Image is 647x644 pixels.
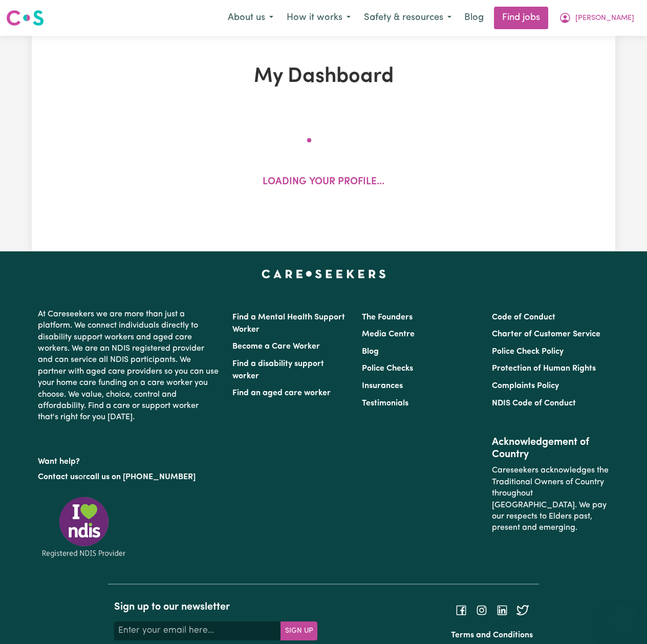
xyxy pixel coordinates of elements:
a: call us on [PHONE_NUMBER] [86,473,196,481]
img: Careseekers logo [6,9,44,27]
a: Find an aged care worker [232,389,331,397]
img: Registered NDIS provider [38,495,130,559]
button: My Account [552,7,641,29]
a: Careseekers home page [262,270,386,278]
span: [PERSON_NAME] [575,13,634,24]
p: At Careseekers we are more than just a platform. We connect individuals directly to disability su... [38,305,220,427]
h2: Sign up to our newsletter [114,601,317,613]
a: Find a Mental Health Support Worker [232,313,345,334]
a: Become a Care Worker [232,342,320,351]
iframe: Button to launch messaging window [606,603,639,636]
h2: Acknowledgement of Country [492,436,609,461]
a: Complaints Policy [492,382,559,390]
a: Careseekers logo [6,6,44,30]
a: Protection of Human Rights [492,364,596,373]
p: Careseekers acknowledges the Traditional Owners of Country throughout [GEOGRAPHIC_DATA]. We pay o... [492,461,609,538]
a: NDIS Code of Conduct [492,399,576,407]
button: Subscribe [281,621,317,640]
a: Follow Careseekers on Instagram [476,606,488,614]
a: Testimonials [362,399,408,407]
a: Follow Careseekers on LinkedIn [496,606,508,614]
a: Find jobs [494,7,548,29]
a: Media Centre [362,330,415,338]
a: Insurances [362,382,403,390]
input: Enter your email here... [114,621,281,640]
a: Police Checks [362,364,413,373]
h1: My Dashboard [135,65,512,89]
a: Blog [362,348,379,356]
a: Contact us [38,473,78,481]
a: Follow Careseekers on Facebook [455,606,467,614]
a: Follow Careseekers on Twitter [516,606,529,614]
a: Terms and Conditions [451,631,533,639]
a: Code of Conduct [492,313,555,321]
a: Find a disability support worker [232,360,324,380]
p: Loading your profile... [263,175,384,190]
a: The Founders [362,313,413,321]
p: Want help? [38,452,220,467]
button: About us [221,7,280,29]
button: How it works [280,7,357,29]
a: Charter of Customer Service [492,330,600,338]
a: Blog [458,7,490,29]
p: or [38,467,220,487]
button: Safety & resources [357,7,458,29]
a: Police Check Policy [492,348,564,356]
